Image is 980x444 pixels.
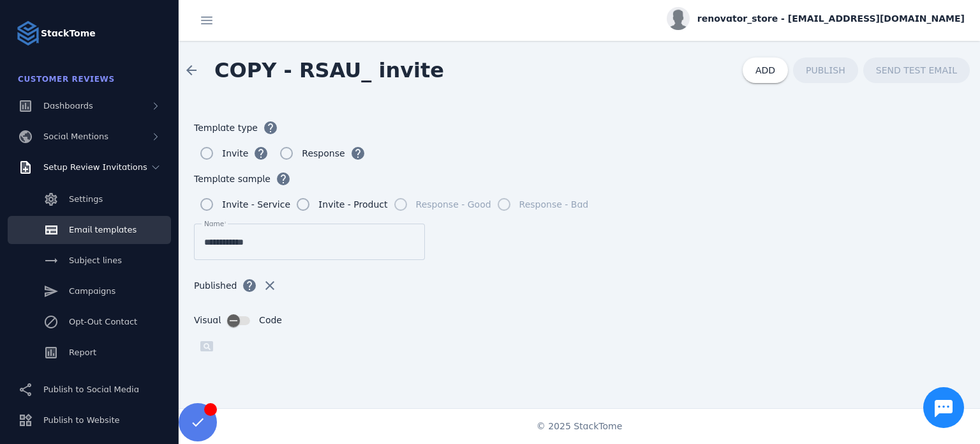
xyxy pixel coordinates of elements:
span: Settings [69,194,103,204]
a: Email templates [8,216,171,244]
strong: StackTome [41,27,96,40]
span: COPY - RSAU_ invite [214,58,444,82]
a: Report [8,339,171,367]
span: renovator_store - [EMAIL_ADDRESS][DOMAIN_NAME] [697,12,965,26]
span: Email templates [69,225,137,234]
a: Publish to Website [8,406,171,434]
mat-icon: clear [262,278,278,293]
span: Template sample [194,172,271,186]
span: Social Mentions [43,132,108,141]
label: Invite [219,146,248,161]
span: Visual [194,314,221,327]
label: Response - Good [413,197,491,212]
button: ADD [743,57,788,83]
span: Campaigns [69,286,115,296]
label: Invite - Product [316,197,387,212]
a: Campaigns [8,277,171,305]
span: Setup Review Invitations [43,162,147,172]
img: Logo image [15,20,41,46]
span: Report [69,348,96,357]
a: Settings [8,185,171,213]
label: Response [299,146,345,161]
span: Subject lines [69,256,122,265]
span: Customer Reviews [18,75,115,84]
span: Code [259,314,282,327]
a: Publish to Social Media [8,376,171,404]
span: Publish to Social Media [43,385,139,394]
label: Response - Bad [517,197,589,212]
a: Opt-Out Contact [8,308,171,336]
span: ADD [755,65,775,75]
label: Invite - Service [219,197,290,212]
span: © 2025 StackTome [537,420,623,433]
button: Published [237,273,262,298]
span: Template type [194,121,258,135]
mat-label: Name [204,220,224,227]
span: Published [194,279,237,293]
img: profile.jpg [667,7,690,30]
span: Publish to Website [43,415,119,425]
span: Dashboards [43,101,93,111]
button: renovator_store - [EMAIL_ADDRESS][DOMAIN_NAME] [667,7,965,30]
span: Opt-Out Contact [69,317,137,326]
a: Subject lines [8,247,171,275]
